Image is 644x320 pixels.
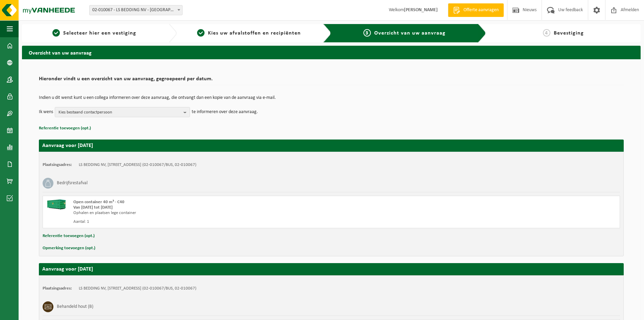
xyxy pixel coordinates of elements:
[404,7,438,13] strong: [PERSON_NAME]
[42,143,93,148] strong: Aanvraag voor [DATE]
[90,5,182,15] span: 02-010067 - LS BEDDING NV - HARELBEKE
[39,124,91,133] button: Referentie toevoegen (opt.)
[79,162,196,168] td: LS BEDDING NV, [STREET_ADDRESS] (02-010067/BUS, 02-010067)
[63,30,136,36] span: Selecteer hier een vestiging
[554,30,584,36] span: Bevestiging
[197,29,205,37] span: 2
[57,301,93,312] h3: Behandeld hout (B)
[462,7,500,14] span: Offerte aanvragen
[43,163,72,167] strong: Plaatsingsadres:
[58,107,181,118] span: Kies bestaand contactpersoon
[22,46,641,59] h2: Overzicht van uw aanvraag
[43,286,72,291] strong: Plaatsingsadres:
[543,29,550,37] span: 4
[42,266,93,272] strong: Aanvraag voor [DATE]
[43,244,95,253] button: Opmerking toevoegen (opt.)
[374,30,446,36] span: Overzicht van uw aanvraag
[39,76,624,85] h2: Hieronder vindt u een overzicht van uw aanvraag, gegroepeerd per datum.
[46,199,67,210] img: HK-XC-40-GN-00.png
[448,3,504,17] a: Offerte aanvragen
[89,5,183,15] span: 02-010067 - LS BEDDING NV - HARELBEKE
[192,107,258,117] p: te informeren over deze aanvraag.
[39,107,53,117] p: Ik wens
[57,178,88,189] h3: Bedrijfsrestafval
[180,29,318,37] a: 2Kies uw afvalstoffen en recipiënten
[73,210,358,216] div: Ophalen en plaatsen lege container
[52,29,60,37] span: 1
[363,29,371,37] span: 3
[79,286,196,291] td: LS BEDDING NV, [STREET_ADDRESS] (02-010067/BUS, 02-010067)
[73,200,124,204] span: Open container 40 m³ - C40
[39,95,624,100] p: Indien u dit wenst kunt u een collega informeren over deze aanvraag, die ontvangt dan een kopie v...
[55,107,190,117] button: Kies bestaand contactpersoon
[73,219,358,225] div: Aantal: 1
[73,205,113,210] strong: Van [DATE] tot [DATE]
[208,30,301,36] span: Kies uw afvalstoffen en recipiënten
[43,232,95,240] button: Referentie toevoegen (opt.)
[25,29,163,37] a: 1Selecteer hier een vestiging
